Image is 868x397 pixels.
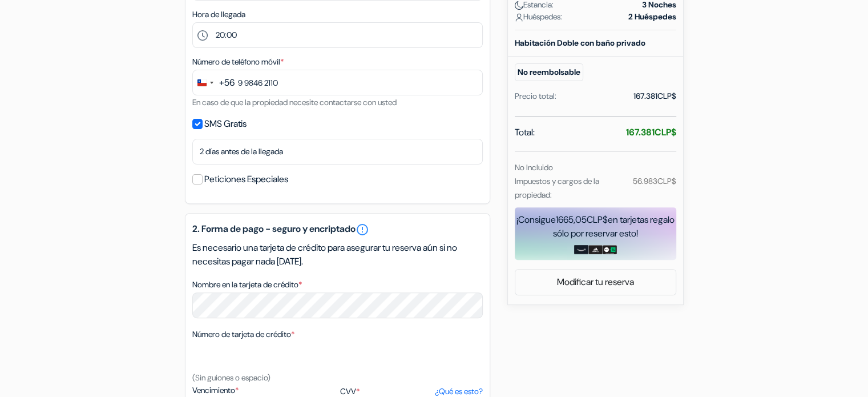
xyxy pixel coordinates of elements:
[192,56,284,68] label: Número de teléfono móvil
[192,70,483,95] input: 2 2123 4567
[192,372,271,383] small: (Sin guiones o espacio)
[515,126,535,139] span: Total:
[515,213,676,240] div: ¡Consigue en tarjetas regalo sólo por reservar esto!
[192,328,294,340] label: Número de tarjeta de crédito
[515,176,599,200] small: Impuestos y cargos de la propiedad:
[515,38,645,48] b: Habitación Doble con baño privado
[515,13,523,22] img: user_icon.svg
[193,70,235,95] button: Change country, selected Chile (+56)
[192,384,334,396] label: Vencimiento
[356,223,369,236] a: error_outline
[515,162,553,173] small: No Incluido
[515,11,562,23] span: Huéspedes:
[628,11,676,23] strong: 2 Huéspedes
[219,76,235,90] div: +56
[515,90,556,102] div: Precio total:
[515,63,583,81] small: No reembolsable
[574,245,588,254] img: amazon-card-no-text.png
[204,116,247,132] label: SMS Gratis
[632,176,676,186] small: 56.983CLP$
[192,9,245,21] label: Hora de llegada
[192,241,483,268] p: Es necesario una tarjeta de crédito para asegurar tu reserva aún si no necesitas pagar nada [DATE].
[556,214,608,226] span: 1665,05CLP$
[204,171,288,187] label: Peticiones Especiales
[603,245,617,254] img: uber-uber-eats-card.png
[192,97,397,107] small: En caso de que la propiedad necesite contactarse con usted
[515,1,523,10] img: moon.svg
[515,271,676,293] a: Modificar tu reserva
[633,90,676,102] div: 167.381CLP$
[588,245,603,254] img: adidas-card.png
[192,223,483,236] h5: 2. Forma de pago - seguro y encriptado
[192,279,302,291] label: Nombre en la tarjeta de crédito
[626,126,676,138] strong: 167.381CLP$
